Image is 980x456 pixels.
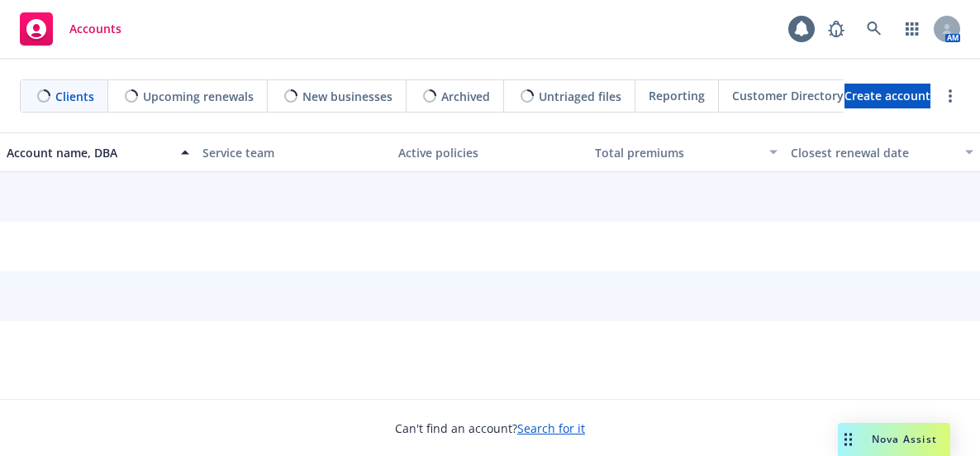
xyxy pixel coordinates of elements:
div: Drag to move [838,423,859,456]
span: Create account [844,80,930,112]
button: Closest renewal date [784,132,980,172]
div: Total premiums [595,144,759,161]
a: Switch app [896,12,929,46]
span: Customer Directory [732,87,844,104]
span: Untriaged files [539,88,621,105]
span: New businesses [302,88,392,105]
a: Report a Bug [820,12,853,46]
a: more [940,86,960,106]
span: Reporting [649,87,705,104]
a: Search for it [517,420,585,436]
button: Active policies [392,132,588,172]
a: Create account [844,84,930,108]
span: Nova Assist [872,432,937,446]
div: Service team [202,144,385,161]
div: Closest renewal date [791,144,955,161]
span: Can't find an account? [395,420,585,437]
span: Upcoming renewals [143,88,254,105]
a: Accounts [13,6,128,52]
span: Archived [441,88,490,105]
span: Clients [55,88,94,105]
button: Total premiums [588,132,784,172]
button: Nova Assist [838,423,950,456]
button: Service team [196,132,392,172]
div: Active policies [398,144,581,161]
span: Accounts [69,22,121,36]
div: Account name, DBA [7,144,171,161]
a: Search [858,12,891,46]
